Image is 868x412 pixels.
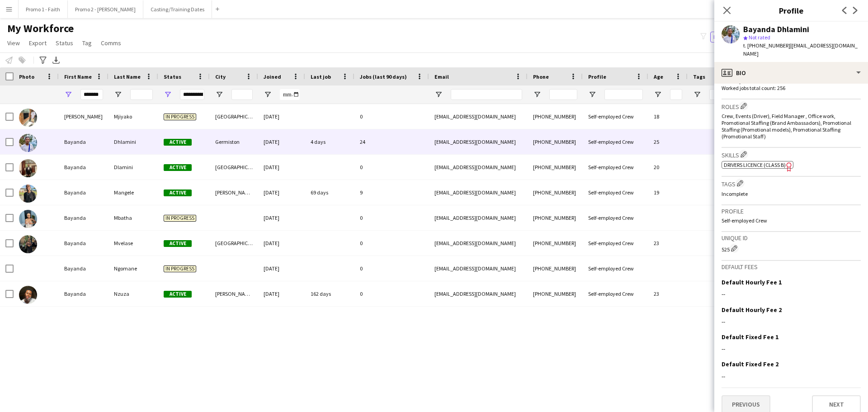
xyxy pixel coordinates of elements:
input: First Name Filter Input [80,89,103,100]
div: [PHONE_NUMBER] [528,129,583,154]
div: [EMAIL_ADDRESS][DOMAIN_NAME] [429,104,528,129]
div: [GEOGRAPHIC_DATA] [210,155,258,180]
div: 0 [354,155,429,180]
div: 23 [648,231,688,256]
div: [PHONE_NUMBER] [528,104,583,129]
div: [DATE] [258,180,305,205]
span: In progress [164,114,196,120]
span: Age [654,73,663,80]
span: In progress [164,265,196,272]
span: Status [164,73,181,80]
div: 0 [354,104,429,129]
div: 23 [648,281,688,306]
span: Tags [693,73,705,80]
button: Promo 1 - Faith [19,0,68,18]
button: Open Filter Menu [588,90,596,99]
div: [PHONE_NUMBER] [528,180,583,205]
div: 25 [648,129,688,154]
h3: Default Fixed Fee 2 [722,360,778,368]
div: 0 [354,205,429,230]
div: Self-employed Crew [583,205,648,230]
div: -- [722,345,861,353]
span: Active [164,291,192,298]
div: Mvelase [108,231,158,256]
img: Bayanda Mvelase [19,235,37,253]
input: Phone Filter Input [549,89,577,100]
button: Open Filter Menu [114,90,122,99]
div: 9 [354,180,429,205]
h3: Tags [722,179,861,188]
span: Tag [82,39,92,47]
span: Active [164,139,192,146]
div: [GEOGRAPHIC_DATA] [210,104,258,129]
div: Bayanda [59,231,108,256]
div: 525 [722,244,861,253]
div: Bayanda [59,281,108,306]
h3: Default Fixed Fee 1 [722,333,778,341]
div: [PHONE_NUMBER] [528,256,583,281]
div: Self-employed Crew [583,129,648,154]
a: Export [25,37,50,49]
span: Active [164,189,192,196]
button: Open Filter Menu [164,90,172,99]
div: 0 [354,256,429,281]
button: Everyone11,301 [710,32,758,43]
div: [PERSON_NAME] Bay [210,180,258,205]
img: Bayanda Dlamini [19,159,37,177]
div: [DATE] [258,231,305,256]
div: [DATE] [258,281,305,306]
a: View [4,37,24,49]
h3: Profile [714,5,868,16]
app-action-btn: Advanced filters [38,55,48,66]
span: Profile [588,73,606,80]
button: Open Filter Menu [693,90,701,99]
div: Bayanda [59,155,108,180]
span: Joined [264,73,281,80]
div: [PERSON_NAME] [59,104,108,129]
h3: Default Hourly Fee 1 [722,278,782,286]
span: My Workforce [7,22,74,35]
img: Bayanda Nzuza [19,286,37,304]
button: Open Filter Menu [434,90,443,99]
div: Bayanda Dhlamini [743,25,809,33]
div: Bayanda [59,129,108,154]
div: [EMAIL_ADDRESS][DOMAIN_NAME] [429,231,528,256]
div: [PHONE_NUMBER] [528,281,583,306]
div: [EMAIL_ADDRESS][DOMAIN_NAME] [429,180,528,205]
span: Crew, Events (Driver), Field Manager , Office work, Promotional Staffing (Brand Ambassadors), Pro... [722,113,851,140]
div: Self-employed Crew [583,281,648,306]
span: Comms [101,39,121,47]
div: Self-employed Crew [583,155,648,180]
input: Last Name Filter Input [130,89,153,100]
span: Last job [311,73,331,80]
div: Dhlamini [108,129,158,154]
img: Bayanda Brian Mjiyako [19,109,37,127]
div: Nzuza [108,281,158,306]
p: Self-employed Crew [722,217,861,224]
span: View [7,39,20,47]
input: City Filter Input [231,89,253,100]
div: [PHONE_NUMBER] [528,155,583,180]
p: Worked jobs total count: 256 [722,85,861,91]
input: Joined Filter Input [280,89,300,100]
div: -- [722,317,861,326]
div: -- [722,290,861,298]
input: Age Filter Input [670,89,682,100]
div: Self-employed Crew [583,256,648,281]
div: 69 days [305,180,354,205]
a: Tag [79,37,95,49]
div: Mbatha [108,205,158,230]
img: Bayanda Mbatha [19,210,37,228]
button: Open Filter Menu [215,90,223,99]
a: Comms [97,37,125,49]
div: 19 [648,180,688,205]
button: Open Filter Menu [654,90,662,99]
div: Self-employed Crew [583,231,648,256]
img: Bayanda Dhlamini [19,134,37,152]
span: Phone [533,73,549,80]
div: 20 [648,155,688,180]
div: [PHONE_NUMBER] [528,231,583,256]
span: Not rated [749,34,770,41]
p: Incomplete [722,190,861,197]
span: In progress [164,215,196,222]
